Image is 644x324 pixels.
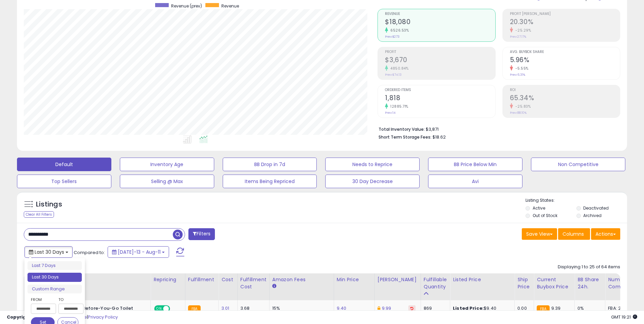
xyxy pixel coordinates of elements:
h2: $18,080 [385,18,495,27]
span: Ordered Items [385,88,495,92]
div: Title [42,276,148,283]
div: Fulfillment [188,276,216,283]
label: From [31,296,55,303]
h2: 20.30% [510,18,620,27]
small: -5.55% [513,66,529,71]
label: Out of Stock [533,213,557,218]
div: Displaying 1 to 25 of 64 items [558,264,620,270]
div: BB Share 24h. [577,276,602,290]
button: BB Price Below Min [428,158,522,171]
button: Items Being Repriced [223,175,317,188]
button: Non Competitive [531,158,625,171]
small: 6526.53% [388,28,409,33]
li: Custom Range [27,285,82,294]
span: Revenue [221,3,239,9]
button: Avi [428,175,522,188]
div: Repricing [153,276,182,283]
small: Amazon Fees. [272,283,276,289]
small: 4850.84% [388,66,408,71]
label: Active [533,205,545,211]
label: To [58,296,78,303]
h2: 65.34% [510,94,620,103]
button: [DATE]-13 - Aug-11 [108,246,169,258]
h2: 5.96% [510,56,620,65]
button: Actions [591,228,620,240]
div: Fulfillable Quantity [424,276,447,290]
div: Cost [221,276,235,283]
span: Avg. Buybox Share [510,50,620,54]
div: Current Buybox Price [537,276,572,290]
label: Deactivated [583,205,609,211]
button: Selling @ Max [120,175,214,188]
span: [DATE]-13 - Aug-11 [118,249,161,255]
span: Profit [385,50,495,54]
button: Columns [558,228,590,240]
div: seller snap | | [7,314,118,321]
small: Prev: 27.17% [510,35,526,39]
button: Last 30 Days [24,246,73,258]
small: Prev: $273 [385,35,400,39]
small: -25.29% [513,28,531,33]
div: Listed Price [453,276,512,283]
label: Archived [583,213,602,218]
a: Privacy Policy [88,314,118,320]
span: Compared to: [74,249,105,256]
span: 2025-09-11 19:21 GMT [611,314,637,320]
p: Listing States: [526,197,627,204]
button: Default [17,158,111,171]
span: $18.62 [433,134,446,140]
b: Total Inventory Value: [379,126,425,132]
button: BB Drop in 7d [223,158,317,171]
small: 12885.71% [388,104,408,109]
div: [PERSON_NAME] [378,276,418,283]
b: Short Term Storage Fees: [379,134,431,140]
button: Filters [188,228,215,240]
li: Last 7 Days [27,261,82,270]
div: Min Price [337,276,372,283]
div: Fulfillment Cost [240,276,266,290]
span: Revenue (prev) [171,3,202,9]
button: Inventory Age [120,158,214,171]
li: Last 30 Days [27,273,82,282]
span: Columns [563,231,584,237]
button: Needs to Reprice [325,158,420,171]
small: Prev: $74.13 [385,73,402,77]
button: 30 Day Decrease [325,175,420,188]
small: Prev: 14 [385,111,395,115]
small: -25.83% [513,104,531,109]
button: Top Sellers [17,175,111,188]
h2: 1,818 [385,94,495,103]
div: Ship Price [517,276,531,290]
li: $3,871 [379,125,615,133]
div: Amazon Fees [272,276,331,283]
h2: $3,670 [385,56,495,65]
span: Last 30 Days [35,249,64,255]
h5: Listings [36,200,62,209]
div: Clear All Filters [24,211,54,218]
strong: Copyright [7,314,32,320]
div: Num of Comp. [608,276,633,290]
button: Save View [522,228,557,240]
span: Profit [PERSON_NAME] [510,12,620,16]
small: Prev: 88.10% [510,111,527,115]
small: Prev: 6.31% [510,73,525,77]
span: ROI [510,88,620,92]
span: Revenue [385,12,495,16]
